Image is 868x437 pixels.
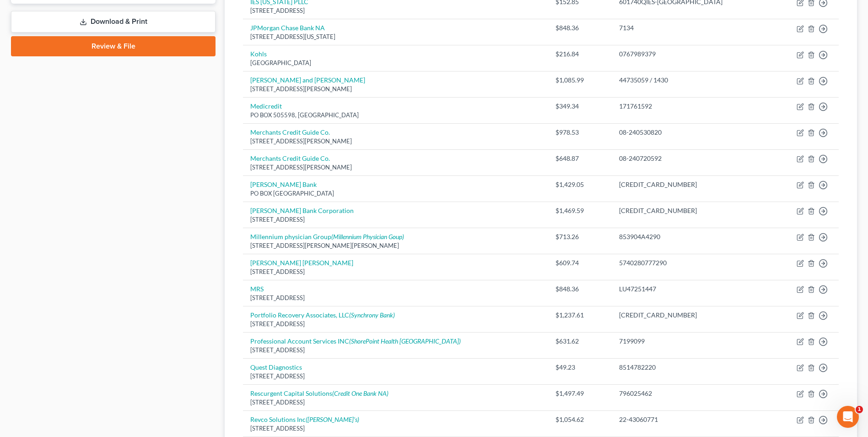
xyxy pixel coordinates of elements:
[250,59,541,67] div: [GEOGRAPHIC_DATA]
[856,406,863,413] span: 1
[250,268,541,276] div: [STREET_ADDRESS]
[555,76,604,85] div: $1,085.99
[555,415,604,424] div: $1,054.62
[250,76,365,84] a: [PERSON_NAME] and [PERSON_NAME]
[250,424,541,433] div: [STREET_ADDRESS]
[619,363,765,372] div: 8514782220
[250,398,541,407] div: [STREET_ADDRESS]
[619,102,765,111] div: 171761592
[619,206,765,215] div: [CREDIT_CARD_NUMBER]
[11,36,216,56] a: Review & File
[619,337,765,346] div: 7199099
[250,154,330,162] a: Merchants Credit Guide Co.
[11,11,216,33] a: Download & Print
[250,24,325,32] a: JPMorgan Chase Bank NA
[619,49,765,59] div: 0767989379
[555,49,604,59] div: $216.84
[555,23,604,33] div: $848.36
[619,76,765,85] div: 44735059 / 1430
[555,284,604,294] div: $848.36
[555,180,604,189] div: $1,429.05
[250,128,330,136] a: Merchants Credit Guide Co.
[250,241,541,250] div: [STREET_ADDRESS][PERSON_NAME][PERSON_NAME]
[555,363,604,372] div: $49.23
[250,189,541,198] div: PO BOX [GEOGRAPHIC_DATA]
[619,232,765,241] div: 853904A4290
[619,23,765,33] div: 7134
[250,363,302,371] a: Quest Diagnostics
[555,337,604,346] div: $631.62
[555,389,604,398] div: $1,497.49
[619,128,765,137] div: 08-240530820
[250,50,267,58] a: Kohls
[349,311,395,319] i: (Synchrony Bank)
[250,33,541,41] div: [STREET_ADDRESS][US_STATE]
[250,346,541,355] div: [STREET_ADDRESS]
[619,415,765,424] div: 22-43060771
[250,163,541,172] div: [STREET_ADDRESS][PERSON_NAME]
[555,206,604,215] div: $1,469.59
[250,215,541,224] div: [STREET_ADDRESS]
[331,233,404,240] i: (Millennium Physician Goup)
[250,137,541,146] div: [STREET_ADDRESS][PERSON_NAME]
[555,128,604,137] div: $978.53
[250,372,541,381] div: [STREET_ADDRESS]
[619,258,765,268] div: 5740280777290
[250,337,461,345] a: Professional Account Services INC(ShorePoint Health [GEOGRAPHIC_DATA])
[250,85,541,93] div: [STREET_ADDRESS][PERSON_NAME]
[619,284,765,294] div: LU47251447
[555,311,604,320] div: $1,237.61
[306,415,359,423] i: ([PERSON_NAME]'s)
[349,337,461,345] i: (ShorePoint Health [GEOGRAPHIC_DATA])
[555,232,604,241] div: $713.26
[250,180,317,188] a: [PERSON_NAME] Bank
[250,294,541,302] div: [STREET_ADDRESS]
[555,154,604,163] div: $648.87
[250,285,264,293] a: MRS
[250,320,541,328] div: [STREET_ADDRESS]
[555,258,604,268] div: $609.74
[250,111,541,120] div: PO BOX 505598, [GEOGRAPHIC_DATA]
[555,102,604,111] div: $349.34
[619,311,765,320] div: [CREDIT_CARD_NUMBER]
[250,415,359,423] a: Revco Solutions Inc([PERSON_NAME]'s)
[250,233,404,240] a: Millennium physician Group(Millennium Physician Goup)
[250,207,354,214] a: [PERSON_NAME] Bank Corporation
[619,389,765,398] div: 796025462
[250,259,353,267] a: [PERSON_NAME] [PERSON_NAME]
[250,6,541,15] div: [STREET_ADDRESS]
[250,311,395,319] a: Portfolio Recovery Associates, LLC(Synchrony Bank)
[619,154,765,163] div: 08-240720592
[250,102,282,110] a: Medicredit
[250,389,388,397] a: Rescurgent Capital Solutions(Credit One Bank NA)
[619,180,765,189] div: [CREDIT_CARD_NUMBER]
[332,389,388,397] i: (Credit One Bank NA)
[837,406,859,428] iframe: Intercom live chat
